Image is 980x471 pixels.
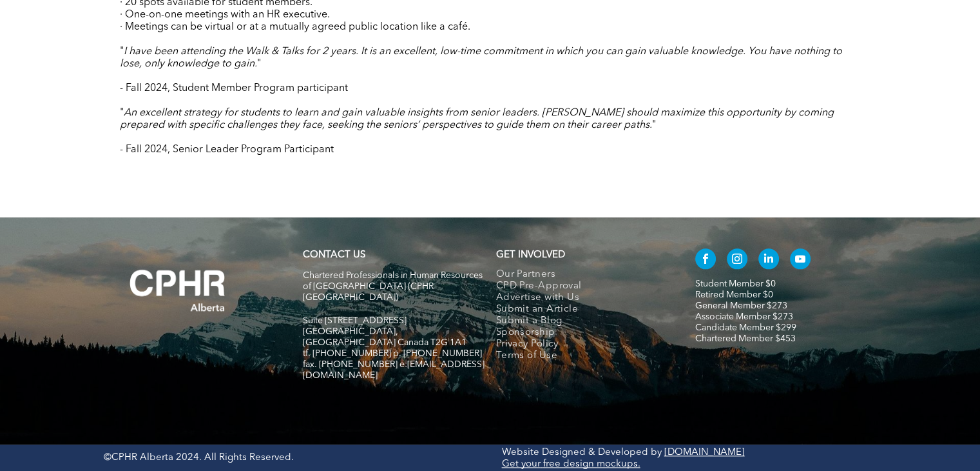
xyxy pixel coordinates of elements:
a: Advertise with Us [496,292,668,304]
span: fax. [PHONE_NUMBER] e:[EMAIL_ADDRESS][DOMAIN_NAME] [303,360,485,380]
a: linkedin [758,248,779,272]
span: Chartered Professionals in Human Resources of [GEOGRAPHIC_DATA] (CPHR [GEOGRAPHIC_DATA]) [303,271,483,302]
p: " " [120,46,861,70]
p: - Fall 2024, Student Member Program participant [120,83,861,95]
a: Sponsorship [496,327,668,339]
a: CONTACT US [303,250,365,260]
p: " " [120,107,861,132]
a: Privacy Policy [496,339,668,350]
p: · One-on-one meetings with an HR executive. [120,9,861,21]
a: Terms of Use [496,350,668,362]
a: Website Designed & Developed by [502,448,662,457]
a: [DOMAIN_NAME] [664,448,745,457]
a: instagram [727,248,747,272]
span: Suite [STREET_ADDRESS] [303,316,407,325]
a: Chartered Member $453 [695,334,796,343]
span: ©CPHR Alberta 2024. All Rights Reserved. [104,453,294,463]
a: facebook [695,248,716,272]
a: Get your [502,459,541,469]
em: An excellent strategy for students to learn and gain valuable insights from senior leaders. [PERS... [120,108,834,130]
a: Associate Member $273 [695,312,793,321]
a: Our Partners [496,269,668,281]
a: Candidate Member $299 [695,323,796,332]
span: GET INVOLVED [496,250,565,260]
a: CPD Pre-Approval [496,281,668,292]
p: · Meetings can be virtual or at a mutually agreed public location like a café. [120,21,861,34]
a: Student Member $0 [695,279,776,288]
span: tf. [PHONE_NUMBER] p. [PHONE_NUMBER] [303,349,482,358]
a: Retired Member $0 [695,290,773,299]
a: Submit an Article [496,304,668,316]
em: I have been attending the Walk & Talks for 2 years. It is an excellent, low-time commitment in wh... [120,46,842,69]
a: free design mockups. [543,459,640,469]
a: youtube [790,248,811,272]
p: - Fall 2024, Senior Leader Program Participant [120,144,861,156]
span: [GEOGRAPHIC_DATA], [GEOGRAPHIC_DATA] Canada T2G 1A1 [303,327,466,347]
img: A white background with a few lines on it [104,243,252,337]
a: Submit a Blog [496,316,668,327]
a: General Member $273 [695,301,787,310]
